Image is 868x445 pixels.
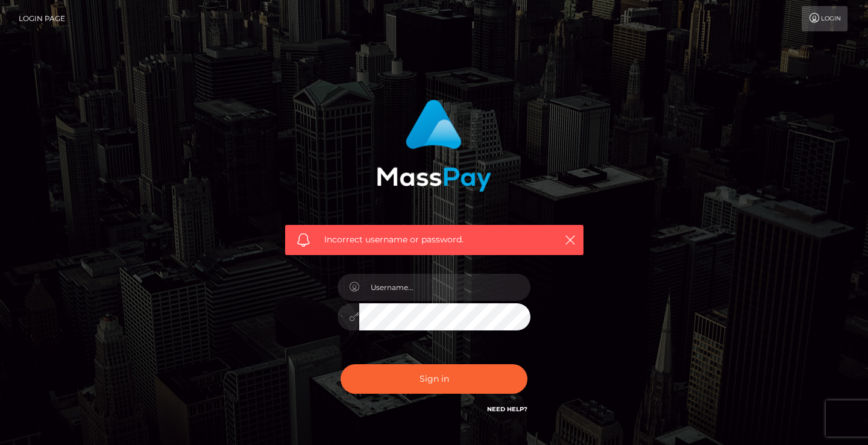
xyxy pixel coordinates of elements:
[19,6,65,31] a: Login Page
[487,405,527,413] a: Need Help?
[377,99,491,192] img: MassPay Login
[802,6,848,31] a: Login
[359,274,530,301] input: Username...
[324,233,544,246] span: Incorrect username or password.
[341,364,527,394] button: Sign in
